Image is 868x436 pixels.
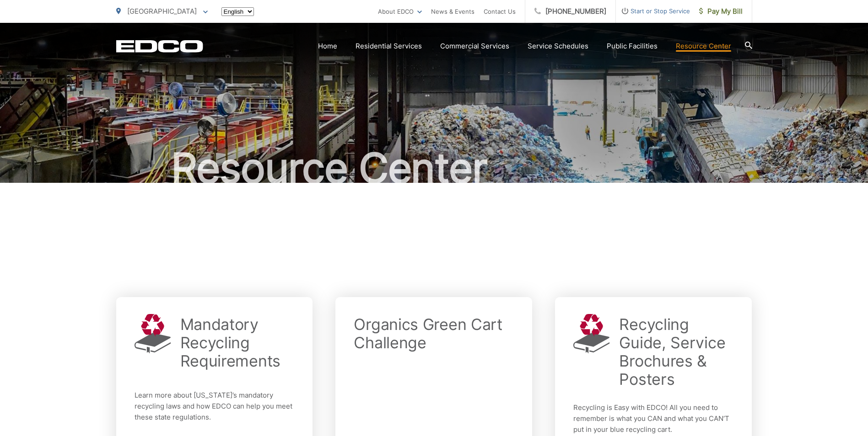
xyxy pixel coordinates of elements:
span: Pay My Bill [699,6,743,17]
h1: Resource Center [116,145,752,191]
a: News & Events [431,6,474,17]
h2: Recycling Guide, Service Brochures & Posters [619,315,733,388]
h2: Organics Green Cart Challenge [354,315,514,352]
p: Learn more about [US_STATE]’s mandatory recycling laws and how EDCO can help you meet these state... [135,390,295,429]
select: Select a language [221,7,254,16]
h2: Mandatory Recycling Requirements [180,315,295,370]
a: About EDCO [378,6,422,17]
a: Home [318,41,337,52]
a: Residential Services [356,41,422,52]
a: Contact Us [484,6,516,17]
span: [GEOGRAPHIC_DATA] [127,7,197,16]
a: Resource Center [676,41,731,52]
a: Commercial Services [440,41,509,52]
a: Public Facilities [607,41,658,52]
a: EDCD logo. Return to the homepage. [116,40,203,53]
a: Service Schedules [528,41,588,52]
p: Recycling is Easy with EDCO! All you need to remember is what you CAN and what you CAN’T put in y... [573,402,733,435]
